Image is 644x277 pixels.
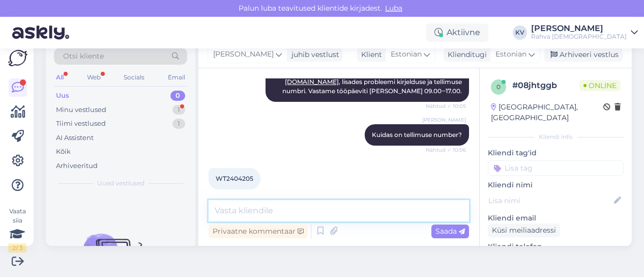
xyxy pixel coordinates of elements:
div: Küsi meiliaadressi [488,224,560,237]
span: Saada [435,227,465,236]
p: Kliendi email [488,213,624,224]
span: 0 [496,83,501,91]
span: Luba [382,4,405,13]
div: All [54,71,66,84]
div: Arhiveeritud [56,161,98,171]
span: [PERSON_NAME] [422,116,466,124]
span: WT2404205 [216,175,253,182]
input: Lisa nimi [488,195,612,206]
div: 1 [172,119,185,129]
div: AI Assistent [56,133,94,143]
div: Kõik [56,147,71,157]
div: Minu vestlused [56,105,106,115]
div: KV [513,25,527,40]
span: Kuidas on tellimuse number? [372,131,462,138]
div: Klient [357,49,382,60]
span: Nähtud ✓ 10:05 [426,102,466,110]
p: Kliendi telefon [488,241,624,252]
div: [PERSON_NAME] [531,24,627,33]
span: 10:06 [212,190,250,198]
div: Vaata siia [8,207,26,253]
div: Tiimi vestlused [56,119,106,129]
span: Estonian [391,49,422,60]
div: Kliendi info [488,132,624,142]
p: Kliendi tag'id [488,148,624,158]
div: [GEOGRAPHIC_DATA], [GEOGRAPHIC_DATA] [491,102,603,123]
a: [PERSON_NAME]Rahva [DEMOGRAPHIC_DATA] [531,24,638,41]
div: Privaatne kommentaar [209,225,308,238]
div: Arhiveeri vestlus [544,48,623,62]
span: Uued vestlused [97,179,144,188]
input: Lisa tag [488,160,624,176]
img: Askly Logo [8,50,27,66]
div: Web [85,71,103,84]
div: Uus [56,91,69,101]
p: Kliendi nimi [488,180,624,190]
div: juhib vestlust [287,49,339,60]
div: Email [166,71,187,84]
div: Socials [122,71,147,84]
div: 1 [172,105,185,115]
span: [PERSON_NAME] [213,49,274,60]
div: 2 / 3 [8,243,26,253]
span: Otsi kliente [63,51,104,62]
span: Online [579,80,621,91]
span: Estonian [495,49,526,60]
div: # 08jhtggb [512,79,579,92]
div: Klienditugi [444,49,487,60]
div: 0 [170,91,185,101]
div: Aktiivne [426,23,488,42]
span: Nähtud ✓ 10:06 [426,146,466,154]
div: Rahva [DEMOGRAPHIC_DATA] [531,33,627,41]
